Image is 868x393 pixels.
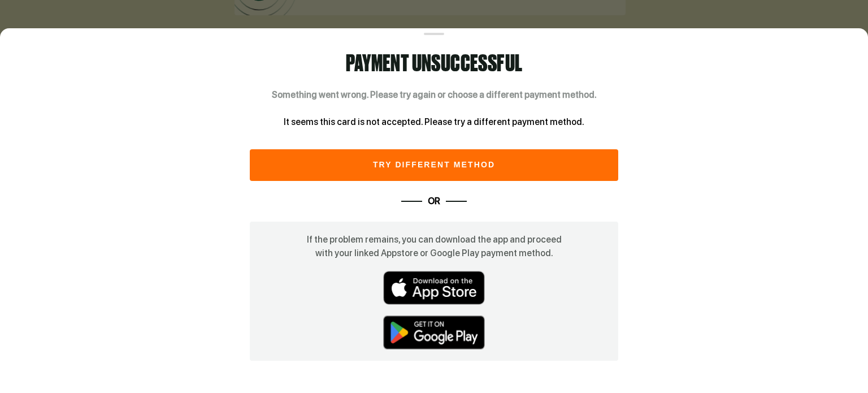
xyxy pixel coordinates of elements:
[383,316,485,349] img: app-store
[346,52,523,75] h1: Payment unsuccessful
[250,149,618,181] button: try different method
[401,195,467,208] span: OR
[272,88,597,102] p: Something went wrong. Please try again or choose a different payment method.
[272,233,596,260] p: If the problem remains, you can download the app and proceed with your linked Appstore or Google ...
[284,115,584,129] p: It seems this card is not accepted. Please try a different payment method.
[383,271,485,305] img: google-play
